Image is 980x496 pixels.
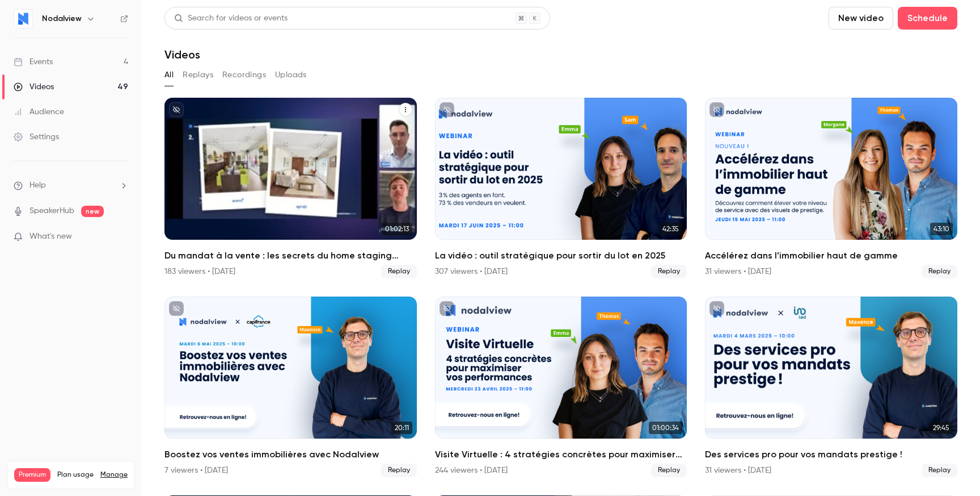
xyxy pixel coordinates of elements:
button: unpublished [440,102,454,117]
div: 31 viewers • [DATE] [705,266,771,277]
span: 42:35 [659,223,682,235]
a: 01:00:34Visite Virtuelle : 4 stratégies concrètes pour maximiser vos performances244 viewers • [D... [435,297,687,477]
span: Replay [922,265,957,278]
span: 43:10 [930,223,953,235]
div: Search for videos or events [174,12,288,24]
li: Visite Virtuelle : 4 stratégies concrètes pour maximiser vos performances [435,297,687,477]
a: 20:11Boostez vos ventes immobilières avec Nodalview7 viewers • [DATE]Replay [164,297,417,477]
div: 31 viewers • [DATE] [705,465,771,476]
li: Des services pro pour vos mandats prestige ! [705,297,957,477]
span: Premium [14,468,50,482]
li: help-dropdown-opener [14,180,128,191]
button: unpublished [709,301,724,316]
button: Schedule [898,7,957,30]
button: Uploads [275,66,307,84]
iframe: Noticeable Trigger [115,232,128,242]
a: 01:02:13Du mandat à la vente : les secrets du home staging virtuel pour déclencher le coup de cœu... [164,98,417,278]
span: What's new [29,231,72,243]
li: Accélérez dans l’immobilier haut de gamme [705,98,957,278]
button: unpublished [169,102,184,117]
button: unpublished [440,301,454,316]
h6: Nodalview [42,13,82,24]
a: SpeakerHub [29,205,74,217]
a: 43:10Accélérez dans l’immobilier haut de gamme31 viewers • [DATE]Replay [705,98,957,278]
span: Replay [651,464,687,477]
div: Audience [14,106,64,118]
span: 01:02:13 [382,223,412,235]
button: Replays [183,66,213,84]
h2: La vidéo : outil stratégique pour sortir du lot en 2025 [435,249,687,262]
span: Replay [381,464,417,477]
span: Replay [381,265,417,278]
li: Boostez vos ventes immobilières avec Nodalview [164,297,417,477]
div: Settings [14,131,59,143]
h2: Visite Virtuelle : 4 stratégies concrètes pour maximiser vos performances [435,448,687,461]
h1: Videos [164,48,200,61]
span: new [81,206,104,217]
button: unpublished [709,102,724,117]
li: Du mandat à la vente : les secrets du home staging virtuel pour déclencher le coup de cœur [164,98,417,278]
button: Recordings [222,66,266,84]
span: Plan usage [57,470,94,480]
div: Events [14,56,53,68]
a: 42:35La vidéo : outil stratégique pour sortir du lot en 2025307 viewers • [DATE]Replay [435,98,687,278]
button: All [164,66,174,84]
div: Videos [14,81,54,93]
a: 29:45Des services pro pour vos mandats prestige !31 viewers • [DATE]Replay [705,297,957,477]
span: 29:45 [930,422,953,434]
span: Help [29,180,46,191]
li: La vidéo : outil stratégique pour sortir du lot en 2025 [435,98,687,278]
a: Manage [100,470,128,480]
h2: Des services pro pour vos mandats prestige ! [705,448,957,461]
div: 244 viewers • [DATE] [435,465,508,476]
h2: Du mandat à la vente : les secrets du home staging virtuel pour déclencher le coup de cœur [164,249,417,262]
div: 7 viewers • [DATE] [164,465,228,476]
span: 01:00:34 [649,422,682,434]
button: New video [829,7,893,30]
div: 183 viewers • [DATE] [164,266,235,277]
div: 307 viewers • [DATE] [435,266,508,277]
span: 20:11 [391,422,412,434]
span: Replay [922,464,957,477]
img: Nodalview [14,10,32,28]
h2: Boostez vos ventes immobilières avec Nodalview [164,448,417,461]
section: Videos [164,7,957,489]
button: unpublished [169,301,184,316]
span: Replay [651,265,687,278]
h2: Accélérez dans l’immobilier haut de gamme [705,249,957,262]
